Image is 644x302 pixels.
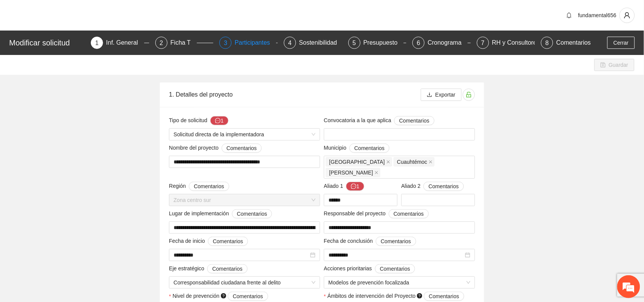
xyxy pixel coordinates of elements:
[324,144,390,153] span: Municipio
[324,264,415,273] span: Acciones prioritarias
[375,171,378,174] span: close
[351,184,356,190] span: message
[380,265,410,273] span: Comentarios
[353,40,356,46] span: 5
[233,292,263,300] span: Comentarios
[326,168,380,177] span: Aquiles Serdán
[174,277,316,288] span: Corresponsabilidad ciudadana frente al delito
[222,144,262,153] button: Nombre del proyecto
[324,237,416,246] span: Fecha de conclusión
[169,237,248,246] span: Fecha de inicio
[169,84,421,105] div: 1. Detalles del proyecto
[399,116,429,125] span: Comentarios
[210,116,229,125] button: Tipo de solicitud
[620,8,635,23] button: user
[106,37,144,49] div: Inf. General
[169,144,262,153] span: Nombre del proyecto
[394,210,424,218] span: Comentarios
[421,89,462,101] button: downloadExportar
[213,237,243,245] span: Comentarios
[375,264,415,273] button: Acciones prioritarias
[607,37,635,49] button: Cerrar
[326,157,392,166] span: Chihuahua
[215,118,221,124] span: message
[412,37,471,49] div: 6Cronograma
[613,39,629,47] span: Cerrar
[394,157,435,166] span: Cuauhtémoc
[563,12,575,18] span: bell
[232,209,272,218] button: Lugar de implementación
[481,40,485,46] span: 7
[329,158,385,166] span: [GEOGRAPHIC_DATA]
[194,182,224,191] span: Comentarios
[327,292,464,301] span: Ámbitos de intervención del Proyecto
[364,37,404,49] div: Presupuesto
[556,37,591,49] div: Comentarios
[288,40,292,46] span: 4
[563,9,575,21] button: bell
[169,209,272,218] span: Lugar de implementación
[354,144,385,152] span: Comentarios
[376,237,416,246] button: Fecha de conclusión
[348,37,407,49] div: 5Presupuesto
[125,4,143,22] div: Minimizar ventana de chat en vivo
[394,116,434,125] button: Convocatoria a la que aplica
[169,182,229,191] span: Región
[541,37,591,49] div: 8Comentarios
[492,37,546,49] div: RH y Consultores
[44,102,105,179] span: Estamos en línea.
[381,237,411,245] span: Comentarios
[346,182,364,191] button: Aliado 1
[424,292,464,301] button: Ámbitos de intervención del Proyecto question-circle
[324,116,435,125] span: Convocatoria a la que aplica
[219,37,278,49] div: 3Participantes
[207,264,247,273] button: Eje estratégico
[155,37,214,49] div: 2Ficha T
[423,182,464,191] button: Aliado 2
[224,40,227,46] span: 3
[328,277,470,288] span: Modelos de prevención focalizada
[95,40,99,46] span: 1
[546,40,549,46] span: 8
[435,90,456,99] span: Exportar
[463,92,475,98] span: unlock
[463,89,475,101] button: unlock
[189,182,229,191] button: Región
[208,237,248,246] button: Fecha de inicio
[40,39,128,49] div: Chatee con nosotros ahora
[429,292,459,300] span: Comentarios
[578,12,617,18] span: fundamental656
[284,37,342,49] div: 4Sostenibilidad
[428,37,468,49] div: Cronograma
[428,182,459,191] span: Comentarios
[349,144,390,153] button: Municipio
[324,209,429,218] span: Responsable del proyecto
[329,168,373,177] span: [PERSON_NAME]
[169,264,248,273] span: Eje estratégico
[171,37,197,49] div: Ficha T
[4,208,145,235] textarea: Escriba su mensaje y pulse “Intro”
[397,158,427,166] span: Cuauhtémoc
[429,160,433,164] span: close
[91,37,149,49] div: 1Inf. General
[417,293,422,299] span: question-circle
[228,292,268,301] button: Nivel de prevención question-circle
[477,37,535,49] div: 7RH y Consultores
[594,59,634,71] button: saveGuardar
[221,293,226,299] span: question-circle
[159,40,163,46] span: 2
[389,209,429,218] button: Responsable del proyecto
[417,40,420,46] span: 6
[172,292,268,301] span: Nivel de prevención
[227,144,257,152] span: Comentarios
[386,160,390,164] span: close
[299,37,343,49] div: Sostenibilidad
[427,92,432,98] span: download
[212,265,242,273] span: Comentarios
[174,129,316,140] span: Solicitud directa de la implementadora
[324,182,364,191] span: Aliado 1
[620,12,634,19] span: user
[401,182,464,191] span: Aliado 2
[237,210,267,218] span: Comentarios
[235,37,276,49] div: Participantes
